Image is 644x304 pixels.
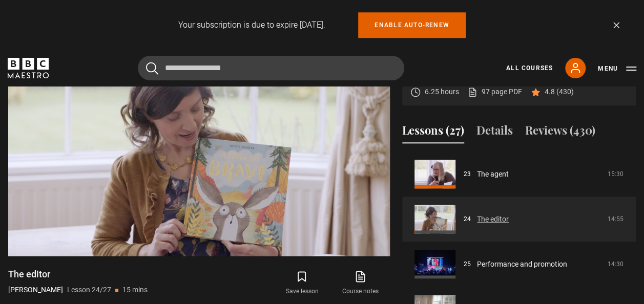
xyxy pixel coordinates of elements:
[8,285,63,295] p: [PERSON_NAME]
[138,56,404,80] input: Search
[8,268,148,280] h1: The editor
[467,86,522,97] a: 97 page PDF
[273,268,331,298] button: Save lesson
[425,86,459,97] p: 6.25 hours
[545,86,574,97] p: 4.8 (430)
[331,268,390,298] a: Course notes
[402,122,464,143] button: Lessons (27)
[146,62,158,75] button: Submit the search query
[8,41,390,256] video-js: Video Player
[477,214,509,225] a: The editor
[122,285,148,295] p: 15 mins
[477,169,509,180] a: The agent
[476,122,513,143] button: Details
[506,63,553,73] a: All Courses
[8,58,49,78] svg: BBC Maestro
[67,285,111,295] p: Lesson 24/27
[358,12,465,38] a: Enable auto-renew
[477,259,567,270] a: Performance and promotion
[525,122,595,143] button: Reviews (430)
[178,19,325,31] p: Your subscription is due to expire [DATE].
[598,63,636,74] button: Toggle navigation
